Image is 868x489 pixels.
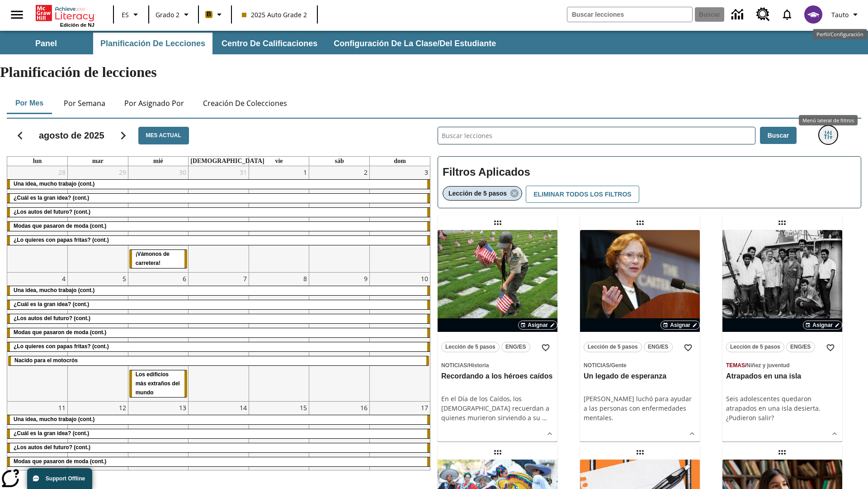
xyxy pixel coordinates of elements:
[633,216,647,230] div: Lección arrastrable: Un legado de esperanza
[726,362,745,369] span: Temas
[588,342,638,352] span: Lección de 5 pasos
[151,157,165,166] a: miércoles
[369,272,430,402] td: 10 de agosto de 2025
[214,33,325,54] button: Centro de calificaciones
[298,402,309,414] a: 15 de agosto de 2025
[309,272,370,402] td: 9 de agosto de 2025
[14,209,90,215] span: ¿Los autos del futuro? (cont.)
[443,161,856,183] h2: Filtros Aplicados
[828,6,864,23] button: Perfil/Configuración
[7,92,52,114] button: Por mes
[611,362,627,369] span: Gente
[333,157,345,166] a: sábado
[804,5,822,24] img: avatar image
[326,33,503,54] button: Configuración de la clase/del estudiante
[745,362,746,369] span: /
[362,166,369,178] a: 2 de agosto de 2025
[138,127,189,144] button: Mes actual
[60,273,67,285] a: 4 de agosto de 2025
[359,402,369,414] a: 16 de agosto de 2025
[491,216,505,230] div: Lección arrastrable: Recordando a los héroes caídos
[7,314,430,323] div: ¿Los autos del futuro? (cont.)
[39,130,104,141] h2: agosto de 2025
[7,457,430,466] div: Modas que pasaron de moda (cont.)
[93,33,212,54] button: Planificación de lecciones
[7,415,430,424] div: Una idea, mucho trabajo (cont.)
[813,29,867,39] div: Perfil/Configuración
[1,33,91,54] button: Panel
[7,286,430,295] div: Una idea, mucho trabajo (cont.)
[670,321,690,329] span: Asignar
[7,180,430,189] div: Una idea, mucho trabajo (cont.)
[419,402,430,414] a: 17 de agosto de 2025
[196,92,294,114] button: Creación de colecciones
[660,321,700,330] button: Asignar Elegir fechas
[14,416,94,422] span: Una idea, mucho trabajo (cont.)
[7,429,430,438] div: ¿Cuál es la gran idea? (cont.)
[751,2,775,27] a: Centro de recursos, Se abrirá en una pestaña nueva.
[68,166,128,272] td: 29 de julio de 2025
[128,166,189,272] td: 30 de julio de 2025
[542,413,547,422] span: …
[730,342,780,352] span: Lección de 5 pasos
[803,321,842,330] button: Asignar Elegir fechas
[775,445,789,460] div: Lección arrastrable: La historia de los sordos
[241,273,249,285] a: 7 de agosto de 2025
[31,157,43,166] a: lunes
[4,1,30,28] button: Abrir el menú lateral
[438,156,861,209] div: Filtros Aplicados
[202,6,228,23] button: Boost El color de la clase es anaranjado claro. Cambiar el color de la clase.
[831,10,849,19] span: Tauto
[633,445,647,460] div: Lección arrastrable: La libertad de escribir
[584,372,696,381] h3: Un legado de esperanza
[7,208,430,217] div: ¿Los autos del futuro? (cont.)
[14,357,78,364] span: Nacido para el motocrós
[505,342,526,352] span: ENG/ES
[207,9,211,20] span: B
[14,237,109,243] span: ¿Lo quieres con papas fritas? (cont.)
[812,321,833,329] span: Asignar
[14,195,89,201] span: ¿Cuál es la gran idea? (cont.)
[362,273,369,285] a: 9 de agosto de 2025
[438,230,557,441] div: lesson details
[722,230,842,441] div: lesson details
[438,127,755,144] input: Buscar lecciones
[584,394,696,422] div: [PERSON_NAME] luchó para ayudar a las personas con enfermedades mentales.
[14,287,94,293] span: Una idea, mucho trabajo (cont.)
[760,127,797,144] button: Buscar
[68,272,128,402] td: 5 de agosto de 2025
[526,186,639,203] button: Eliminar todos los filtros
[46,475,85,482] span: Support Offline
[543,427,557,441] button: Ver más
[122,10,129,19] span: ES
[14,343,109,350] span: ¿Lo quieres con papas fritas? (cont.)
[136,251,170,266] span: ¡Vámonos de carretera!
[685,427,699,441] button: Ver más
[57,92,113,114] button: Por semana
[273,157,284,166] a: viernes
[136,371,180,396] span: Los edificios más extraños del mundo
[609,362,611,369] span: /
[392,157,407,166] a: domingo
[790,342,811,352] span: ENG/ES
[129,250,188,268] div: ¡Vámonos de carretera!
[7,272,68,402] td: 4 de agosto de 2025
[36,3,94,28] div: Portada
[14,301,89,307] span: ¿Cuál es la gran idea? (cont.)
[14,444,90,451] span: ¿Los autos del futuro? (cont.)
[7,342,430,351] div: ¿Lo quieres con papas fritas? (cont.)
[567,7,692,22] input: Buscar campo
[249,166,309,272] td: 1 de agosto de 2025
[799,3,828,26] button: Escoja un nuevo avatar
[799,115,858,125] div: Menú lateral de filtros
[60,22,94,28] span: Edición de NJ
[8,356,429,365] div: Nacido para el motocrós
[128,272,189,402] td: 6 de agosto de 2025
[14,315,90,321] span: ¿Los autos del futuro? (cont.)
[443,186,522,201] div: Eliminar Lección de 5 pasos el ítem seleccionado del filtro
[775,3,799,26] a: Notificaciones
[441,342,500,352] button: Lección de 5 pasos
[181,273,188,285] a: 6 de agosto de 2025
[302,273,309,285] a: 8 de agosto de 2025
[441,394,554,422] div: En el Día de los Caídos, los [DEMOGRAPHIC_DATA] recuerdan a quienes murieron sirviendo a su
